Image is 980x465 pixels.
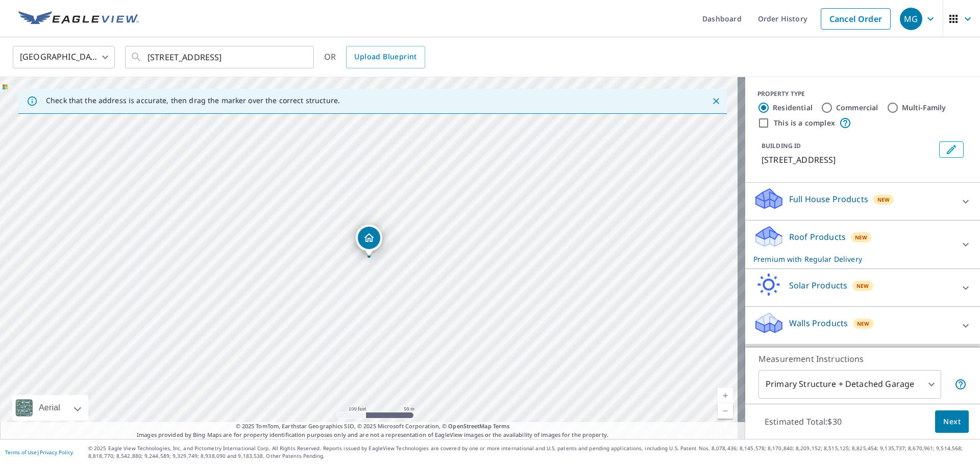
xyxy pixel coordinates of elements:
p: | [5,449,73,455]
button: Close [709,94,723,108]
div: Solar ProductsNew [753,273,972,302]
a: Terms of Use [5,449,37,456]
a: Privacy Policy [40,449,73,456]
button: Next [935,410,969,433]
label: Multi-Family [902,103,946,113]
a: Current Level 18, Zoom In [718,388,733,403]
p: Estimated Total: $30 [756,410,850,433]
div: Full House ProductsNew [753,187,972,216]
div: Roof ProductsNewPremium with Regular Delivery [753,225,972,264]
span: Your report will include the primary structure and a detached garage if one exists. [954,378,967,390]
a: OpenStreetMap [448,422,491,430]
span: Upload Blueprint [354,51,416,63]
a: Upload Blueprint [346,46,425,68]
label: This is a complex [774,118,835,128]
span: New [856,282,869,290]
div: [GEOGRAPHIC_DATA] [13,43,115,71]
label: Residential [773,103,813,113]
a: Current Level 18, Zoom Out [718,403,733,419]
p: Roof Products [789,231,846,243]
a: Terms [493,422,510,430]
button: Edit building 1 [939,141,964,158]
div: Dropped pin, building 1, Residential property, 690 NE 132nd St North Miami, FL 33161 [356,225,382,256]
img: EV Logo [18,11,139,27]
p: BUILDING ID [762,141,801,150]
p: Solar Products [789,279,847,291]
span: © 2025 TomTom, Earthstar Geographics SIO, © 2025 Microsoft Corporation, © [236,422,510,431]
a: Cancel Order [821,8,891,30]
div: MG [900,8,922,30]
p: Measurement Instructions [758,353,967,365]
div: Aerial [36,395,63,421]
span: New [857,320,870,328]
span: New [855,233,868,241]
p: Full House Products [789,193,868,205]
span: New [877,195,890,204]
p: Check that the address is accurate, then drag the marker over the correct structure. [46,96,340,105]
div: Walls ProductsNew [753,311,972,340]
label: Commercial [836,103,878,113]
div: OR [324,46,425,68]
div: Aerial [12,395,88,421]
div: Primary Structure + Detached Garage [758,370,941,399]
p: © 2025 Eagle View Technologies, Inc. and Pictometry International Corp. All Rights Reserved. Repo... [88,445,975,460]
p: Walls Products [789,317,848,329]
input: Search by address or latitude-longitude [148,43,293,71]
p: [STREET_ADDRESS] [762,154,935,166]
div: PROPERTY TYPE [757,89,968,99]
p: Premium with Regular Delivery [753,254,953,264]
span: Next [943,415,961,428]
